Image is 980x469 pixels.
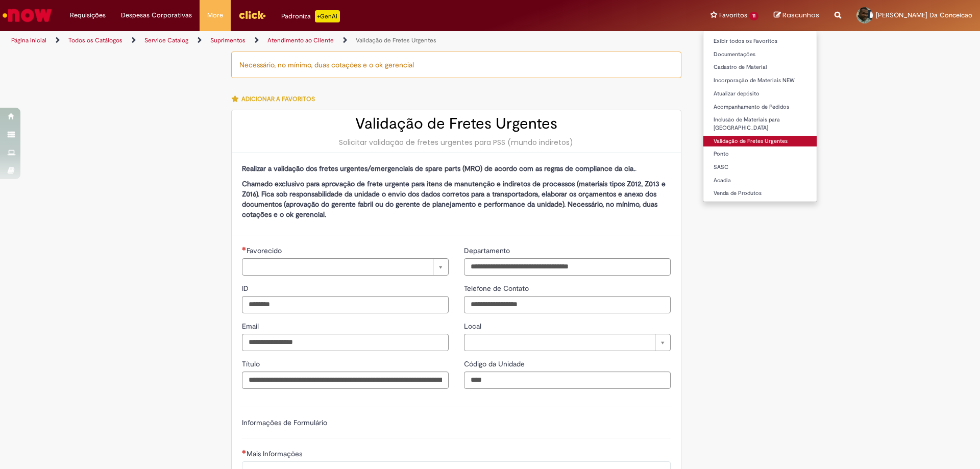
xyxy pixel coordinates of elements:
a: Atualizar depósito [703,88,817,100]
strong: Chamado exclusivo para aprovação de frete urgente para itens de manutenção e indiretos de process... [242,179,666,219]
img: click_logo_yellow_360x200.png [238,7,266,22]
span: 11 [749,12,758,20]
a: SASC [703,162,817,173]
a: Validação de Fretes Urgentes [703,136,817,147]
div: Solicitar validação de fretes urgentes para PSS (mundo indiretos) [242,137,671,147]
a: Limpar campo Local [464,334,671,351]
a: Incorporação de Materiais NEW [703,75,817,86]
a: Atendimento ao Cliente [267,36,334,44]
a: Inclusão de Materiais para [GEOGRAPHIC_DATA] [703,114,817,133]
a: Rascunhos [774,11,819,20]
span: Local [464,322,483,331]
span: More [207,10,223,20]
a: Limpar campo Favorecido [242,258,449,276]
span: Mais Informações [247,449,304,458]
div: Necessário, no mínimo, duas cotações e o ok gerencial [231,52,681,78]
span: Favoritos [719,10,747,20]
a: Cadastro de Material [703,62,817,73]
span: ID [242,284,251,293]
span: Rascunhos [782,10,819,20]
a: Service Catalog [144,36,188,44]
span: Código da Unidade [464,359,527,368]
input: Telefone de Contato [464,296,671,313]
ul: Trilhas de página [8,31,646,50]
span: Despesas Corporativas [121,10,192,20]
a: Suprimentos [210,36,246,44]
span: Email [242,322,261,331]
a: Ponto [703,149,817,160]
span: Adicionar a Favoritos [241,95,315,103]
img: ServiceNow [1,5,54,26]
span: Necessários [242,450,247,454]
button: Adicionar a Favoritos [231,88,321,110]
ul: Favoritos [703,31,817,202]
a: Exibir todos os Favoritos [703,36,817,47]
span: Necessários - Favorecido [247,246,284,255]
a: Documentações [703,49,817,60]
p: +GenAi [315,10,340,22]
span: Telefone de Contato [464,284,531,293]
a: Validação de Fretes Urgentes [356,36,436,44]
input: Departamento [464,258,671,276]
span: Departamento [464,246,512,255]
a: Acadia [703,175,817,186]
input: Email [242,334,449,351]
a: Venda de Produtos [703,188,817,199]
input: Título [242,372,449,389]
label: Informações de Formulário [242,418,327,427]
strong: Realizar a validação dos fretes urgentes/emergenciais de spare parts (MRO) de acordo com as regra... [242,164,635,173]
span: [PERSON_NAME] Da Conceicao [876,11,972,19]
a: Acompanhamento de Pedidos [703,102,817,113]
input: ID [242,296,449,313]
div: Padroniza [281,10,340,22]
input: Código da Unidade [464,372,671,389]
h2: Validação de Fretes Urgentes [242,115,671,132]
span: Necessários [242,246,247,251]
span: Título [242,359,262,368]
p: . [242,163,671,174]
a: Página inicial [11,36,46,44]
span: Requisições [70,10,106,20]
a: Todos os Catálogos [68,36,122,44]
